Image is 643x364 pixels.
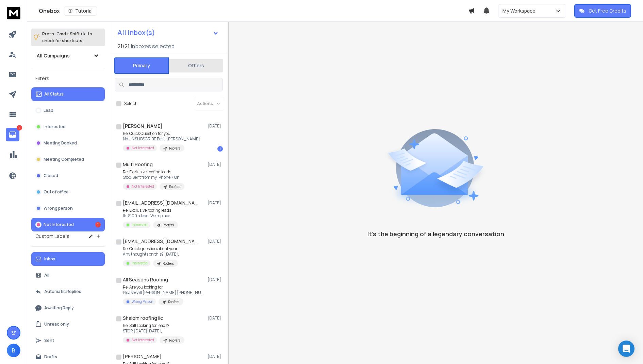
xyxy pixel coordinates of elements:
p: [DATE] [208,200,223,206]
h3: Custom Labels [35,233,69,240]
div: 1 [217,146,223,152]
p: 1 [17,125,22,131]
button: Others [169,58,223,73]
h1: [PERSON_NAME] [123,353,162,360]
p: Interested [44,124,66,129]
p: Please call [PERSON_NAME] [PHONE_NUMBER] On [123,290,204,295]
button: Primary [114,57,169,74]
h1: [EMAIL_ADDRESS][DOMAIN_NAME] [123,238,198,245]
button: Get Free Credits [574,4,631,18]
button: Unread only [31,317,105,331]
p: Roofers [169,184,180,189]
h1: All Campaigns [37,52,70,59]
p: Roofers [163,223,174,228]
p: Roofers [163,261,174,266]
button: Interested [31,120,105,134]
p: Get Free Credits [589,7,626,14]
p: Wrong person [44,206,73,211]
button: Not Interested1 [31,218,105,231]
h3: Inboxes selected [131,42,175,50]
p: Sent [44,338,54,343]
button: All Status [31,87,105,101]
button: Meeting Completed [31,153,105,166]
p: Re: Still Looking for leads? [123,323,184,328]
p: Roofers [169,338,180,343]
p: Lead [44,108,53,113]
p: Roofers [169,146,180,151]
p: Drafts [44,354,57,360]
p: Meeting Booked [44,140,77,146]
p: No UNSUBSCRIBE Best, [PERSON_NAME] [123,136,200,142]
p: Re: Quick question about your [123,246,179,252]
span: Cmd + Shift + k [55,30,86,38]
button: Meeting Booked [31,136,105,150]
p: Re: Are you looking for [123,284,204,290]
p: Its $100 a lead. We replace [123,213,178,219]
p: [DATE] [208,123,223,129]
span: 21 / 21 [117,42,130,50]
p: STOP. [DATE][DATE], [123,328,184,334]
p: [DATE] [208,277,223,282]
h1: All Seasons Roofing [123,276,168,283]
p: Not Interested [132,337,154,343]
p: [DATE] [208,315,223,321]
p: Re: Quick Question for you. [123,131,200,136]
button: All Inbox(s) [112,26,224,39]
button: Inbox [31,252,105,266]
div: Open Intercom Messenger [618,341,634,357]
p: Interested [132,261,148,266]
p: All [44,273,49,278]
p: Not Interested [44,222,74,227]
p: All Status [44,91,64,97]
button: B [7,344,20,357]
p: Unread only [44,322,69,327]
p: Awaiting Reply [44,305,74,311]
p: Press to check for shortcuts. [42,31,92,44]
button: All [31,268,105,282]
p: [DATE] [208,239,223,244]
h3: Filters [31,74,105,83]
div: Onebox [39,6,468,16]
p: My Workspace [502,7,538,14]
button: Awaiting Reply [31,301,105,315]
h1: All Inbox(s) [117,29,155,36]
p: Re: Exclusive roofing leads [123,208,178,213]
p: Re: Exclusive roofing leads [123,169,184,175]
p: Not Interested [132,145,154,151]
p: Out of office [44,189,69,195]
p: Wrong Person [132,299,153,304]
button: Closed [31,169,105,183]
button: Lead [31,104,105,117]
button: All Campaigns [31,49,105,63]
p: Meeting Completed [44,157,84,162]
p: Interested [132,222,148,227]
button: Sent [31,334,105,347]
div: 1 [95,222,101,227]
p: Not Interested [132,184,154,189]
button: Drafts [31,350,105,364]
label: Select [124,101,136,106]
button: Automatic Replies [31,285,105,298]
p: Roofers [168,299,179,305]
p: Closed [44,173,58,178]
p: [DATE] [208,162,223,167]
button: Tutorial [64,6,97,16]
p: Inbox [44,256,55,262]
h1: [EMAIL_ADDRESS][DOMAIN_NAME] [123,200,198,206]
button: Out of office [31,185,105,199]
p: [DATE] [208,354,223,359]
h1: Shalom roofing llc [123,315,163,322]
p: Stop Sent from my iPhone > On [123,175,184,180]
button: Wrong person [31,202,105,215]
p: It’s the beginning of a legendary conversation [367,229,504,239]
h1: Multi Roofing [123,161,153,168]
a: 1 [6,128,19,141]
p: Any thoughts on this? [DATE], [123,252,179,257]
p: Automatic Replies [44,289,81,294]
h1: [PERSON_NAME] [123,123,162,129]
